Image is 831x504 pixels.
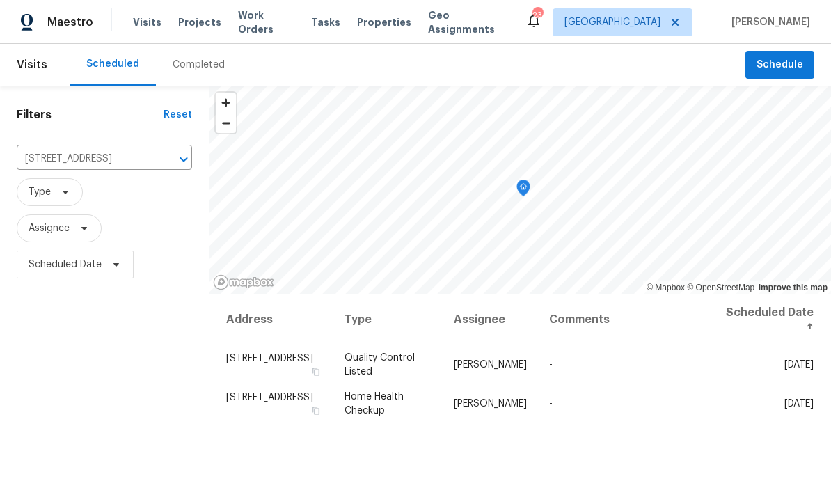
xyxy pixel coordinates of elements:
span: [PERSON_NAME] [454,399,527,409]
span: Maestro [47,15,93,29]
span: Zoom out [216,113,236,133]
span: [STREET_ADDRESS] [226,354,313,363]
span: Tasks [311,17,340,27]
th: Assignee [443,294,538,345]
span: Quality Control Listed [345,353,415,377]
span: Projects [178,15,221,29]
button: Schedule [745,51,814,79]
div: 23 [532,8,542,22]
span: [STREET_ADDRESS] [226,393,313,402]
th: Scheduled Date ↑ [715,294,814,345]
button: Open [174,150,193,169]
div: Scheduled [86,57,139,71]
button: Zoom out [216,113,236,133]
input: Search for an address... [17,148,153,170]
span: Work Orders [238,8,294,36]
span: [DATE] [784,360,814,370]
span: - [549,360,553,370]
span: Geo Assignments [428,8,509,36]
th: Address [225,294,333,345]
th: Comments [538,294,715,345]
span: Visits [17,49,47,80]
span: [GEOGRAPHIC_DATA] [564,15,660,29]
span: [DATE] [784,399,814,409]
a: OpenStreetMap [687,283,754,292]
a: Mapbox homepage [213,274,274,290]
span: [PERSON_NAME] [454,360,527,370]
a: Mapbox [647,283,685,292]
span: Schedule [757,56,803,74]
a: Improve this map [759,283,828,292]
span: Assignee [29,221,70,235]
h1: Filters [17,108,164,122]
button: Zoom in [216,93,236,113]
span: Type [29,185,51,199]
span: - [549,399,553,409]
span: Scheduled Date [29,258,102,271]
div: Map marker [516,180,530,201]
div: Reset [164,108,192,122]
span: Properties [357,15,411,29]
span: [PERSON_NAME] [726,15,810,29]
button: Copy Address [310,404,322,417]
button: Copy Address [310,365,322,378]
div: Completed [173,58,225,72]
span: Visits [133,15,161,29]
span: Home Health Checkup [345,392,404,416]
th: Type [333,294,443,345]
